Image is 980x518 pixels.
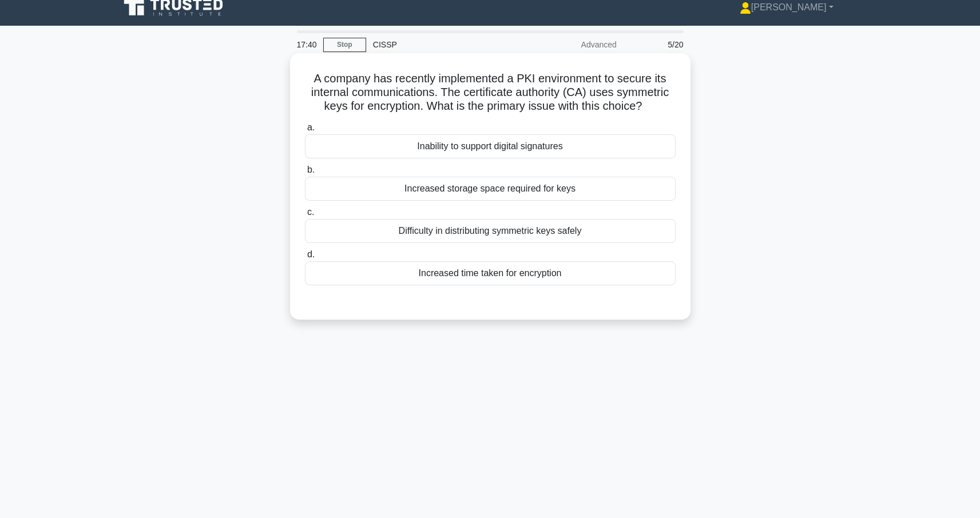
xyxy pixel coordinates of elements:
[304,71,677,114] h5: A company has recently implemented a PKI environment to secure its internal communications. The c...
[305,261,676,285] div: Increased time taken for encryption
[323,38,366,52] a: Stop
[307,249,315,259] span: d.
[290,33,323,56] div: 17:40
[307,207,314,217] span: c.
[307,122,315,132] span: a.
[307,165,315,174] span: b.
[624,33,691,56] div: 5/20
[366,33,523,56] div: CISSP
[523,33,624,56] div: Advanced
[305,177,676,201] div: Increased storage space required for keys
[305,219,676,243] div: Difficulty in distributing symmetric keys safely
[305,134,676,158] div: Inability to support digital signatures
